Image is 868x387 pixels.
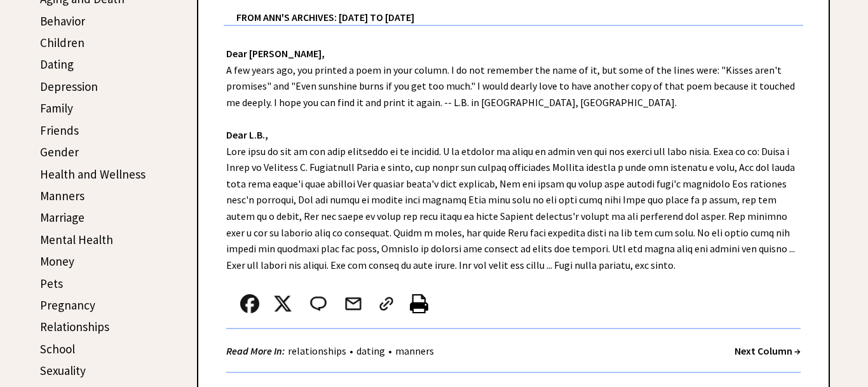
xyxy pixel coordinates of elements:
img: facebook.png [240,294,259,313]
a: Behavior [40,13,85,29]
a: Health and Wellness [40,166,146,182]
img: x_small.png [273,294,292,313]
a: School [40,341,75,356]
a: Next Column → [735,344,801,357]
a: Gender [40,144,79,160]
strong: Read More In: [226,344,285,357]
a: Depression [40,79,98,94]
div: A few years ago, you printed a poem in your column. I do not remember the name of it, but some of... [198,26,829,373]
strong: Dear [PERSON_NAME], [226,47,325,60]
a: relationships [285,344,349,357]
a: Pregnancy [40,297,95,313]
a: Pets [40,276,63,291]
a: Relationships [40,319,109,334]
a: Money [40,254,74,269]
a: Family [40,100,73,116]
div: • • [226,343,437,359]
a: dating [353,344,388,357]
a: Sexuality [40,363,86,378]
strong: Dear L.B., [226,128,268,141]
a: Friends [40,123,79,138]
img: message_round%202.png [308,294,329,313]
a: Marriage [40,210,85,225]
a: Dating [40,57,74,72]
img: link_02.png [377,294,396,313]
img: printer%20icon.png [410,294,428,313]
a: manners [392,344,437,357]
a: Mental Health [40,232,113,247]
a: Manners [40,188,85,203]
a: Children [40,35,85,50]
img: mail.png [344,294,363,313]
